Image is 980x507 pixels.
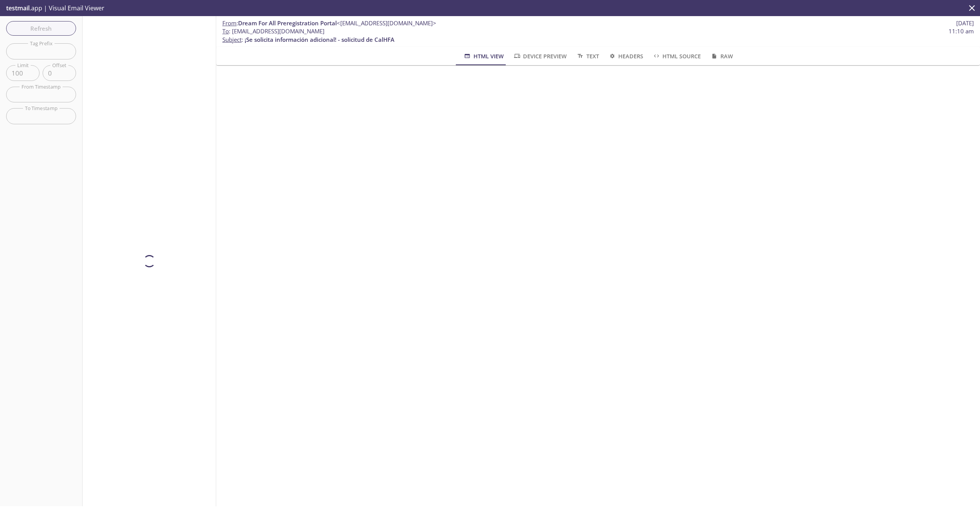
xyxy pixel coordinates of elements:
span: Device Preview [513,51,567,61]
span: testmail [6,4,30,12]
span: HTML View [463,51,503,61]
p: : [222,27,974,44]
span: : [EMAIL_ADDRESS][DOMAIN_NAME] [222,27,324,35]
span: Text [576,51,599,61]
span: 11:10 am [949,27,974,35]
span: [DATE] [956,19,974,27]
span: Raw [710,51,733,61]
span: Subject [222,36,242,43]
span: From [222,19,237,27]
span: Dream For All Preregistration Portal [238,19,337,27]
span: : [222,19,436,27]
span: <[EMAIL_ADDRESS][DOMAIN_NAME]> [337,19,436,27]
span: HTML Source [652,51,701,61]
span: ¡Se solicita información adicional! - solicitud de CalHFA [245,36,394,43]
span: To [222,27,229,35]
span: Headers [608,51,643,61]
